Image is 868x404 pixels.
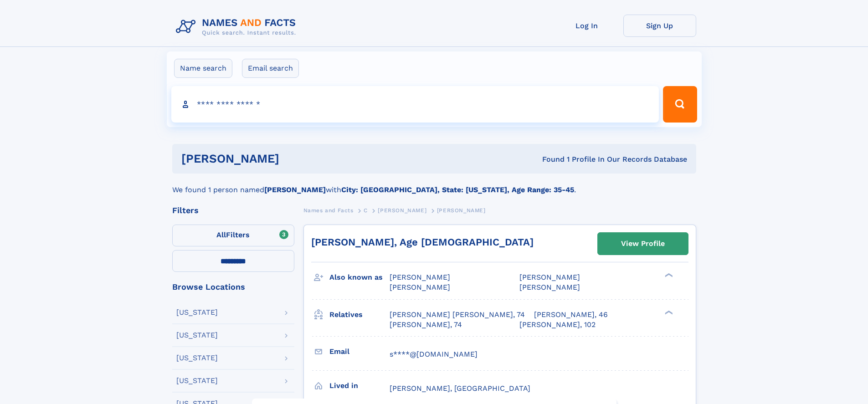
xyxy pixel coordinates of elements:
[176,377,218,384] div: [US_STATE]
[176,332,218,339] div: [US_STATE]
[519,273,580,281] span: [PERSON_NAME]
[172,283,294,291] div: Browse Locations
[550,15,623,37] a: Log In
[311,236,534,248] a: [PERSON_NAME], Age [DEMOGRAPHIC_DATA]
[172,206,294,215] div: Filters
[329,307,390,322] h3: Relatives
[242,59,299,78] label: Email search
[329,344,390,359] h3: Email
[623,15,696,37] a: Sign Up
[663,272,673,278] div: ❯
[378,207,426,214] span: [PERSON_NAME]
[172,15,303,39] img: Logo Names and Facts
[390,310,525,320] a: [PERSON_NAME] [PERSON_NAME], 74
[378,205,426,216] a: [PERSON_NAME]
[390,384,530,393] span: [PERSON_NAME], [GEOGRAPHIC_DATA]
[172,174,696,195] div: We found 1 person named with .
[172,225,294,246] label: Filters
[181,153,411,164] h1: [PERSON_NAME]
[390,320,462,330] a: [PERSON_NAME], 74
[663,309,673,315] div: ❯
[519,320,596,330] a: [PERSON_NAME], 102
[598,233,688,255] a: View Profile
[329,378,390,394] h3: Lived in
[411,154,687,164] div: Found 1 Profile In Our Records Database
[663,86,697,123] button: Search Button
[364,205,368,216] a: C
[364,207,368,214] span: C
[216,230,226,239] span: All
[534,310,608,320] a: [PERSON_NAME], 46
[176,309,218,316] div: [US_STATE]
[303,205,354,216] a: Names and Facts
[390,283,450,291] span: [PERSON_NAME]
[171,86,659,123] input: search input
[621,233,665,254] div: View Profile
[329,270,390,285] h3: Also known as
[176,354,218,362] div: [US_STATE]
[264,185,326,194] b: [PERSON_NAME]
[437,207,486,214] span: [PERSON_NAME]
[519,283,580,291] span: [PERSON_NAME]
[341,185,574,194] b: City: [GEOGRAPHIC_DATA], State: [US_STATE], Age Range: 35-45
[174,59,232,78] label: Name search
[390,273,450,281] span: [PERSON_NAME]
